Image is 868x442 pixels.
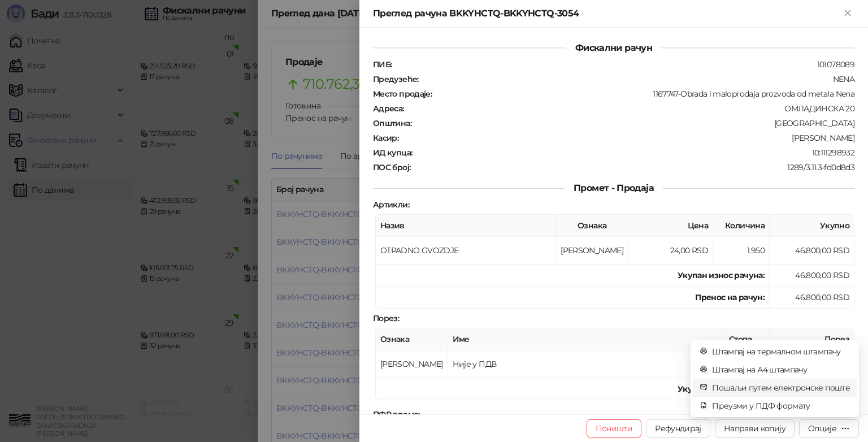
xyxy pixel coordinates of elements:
td: 46.800,00 RSD [770,287,854,309]
th: Цена [628,215,713,237]
strong: Пренос на рачун : [695,292,765,302]
div: NENA [420,74,856,84]
strong: Место продаје : [373,89,432,99]
strong: Укупан износ рачуна : [678,270,765,280]
td: 46.800,00 RSD [770,265,854,287]
div: [DATE] 08:36:53 [421,409,856,419]
th: Ознака [556,215,628,237]
th: Порез [770,328,854,350]
th: Ознака [376,328,448,350]
span: Преузми у ПДФ формату [712,400,850,412]
strong: ПФР време : [373,409,420,419]
strong: Артикли : [373,200,409,210]
span: Штампај на термалном штампачу [712,345,850,358]
button: Close [841,7,854,20]
strong: Касир : [373,133,398,143]
strong: Адреса : [373,103,404,114]
td: [PERSON_NAME] [376,350,448,378]
strong: Порез : [373,313,399,323]
strong: ИД купца : [373,148,412,158]
td: Није у ПДВ [448,350,724,378]
div: 10:111298932 [413,148,856,158]
td: 24,00 RSD [628,237,713,265]
strong: Општина : [373,118,411,128]
strong: ПОС број : [373,162,410,172]
div: ОМЛАДИНСКА 20 [405,103,856,114]
th: Укупно [770,215,854,237]
div: 101078089 [393,59,856,70]
td: 46.800,00 RSD [770,237,854,265]
button: Поништи [587,419,642,437]
span: Направи копију [724,423,785,434]
strong: Укупан износ пореза: [678,384,765,394]
div: Преглед рачуна BKKYHCTQ-BKKYHCTQ-3054 [373,7,841,20]
button: Рефундирај [646,419,710,437]
button: Опције [799,419,859,437]
th: Назив [376,215,556,237]
td: 1.950 [713,237,770,265]
th: Име [448,328,724,350]
button: Направи копију [715,419,795,437]
div: [PERSON_NAME] [400,133,856,143]
span: Промет - Продаја [565,183,663,193]
span: Пошаљи путем електронске поште [712,382,850,394]
span: Фискални рачун [566,42,661,53]
div: Опције [808,423,836,434]
span: Штампај на А4 штампачу [712,363,850,376]
td: OTPADNO GVOZDJE [376,237,556,265]
div: 1289/3.11.3-fd0d8d3 [411,162,856,172]
div: 1167747-Obrada i maloprodaja prozvoda od metala Nena [433,89,856,99]
td: [PERSON_NAME] [556,237,628,265]
th: Стопа [724,328,770,350]
div: [GEOGRAPHIC_DATA] [413,118,856,128]
strong: ПИБ : [373,59,392,70]
strong: Предузеће : [373,74,419,84]
th: Количина [713,215,770,237]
